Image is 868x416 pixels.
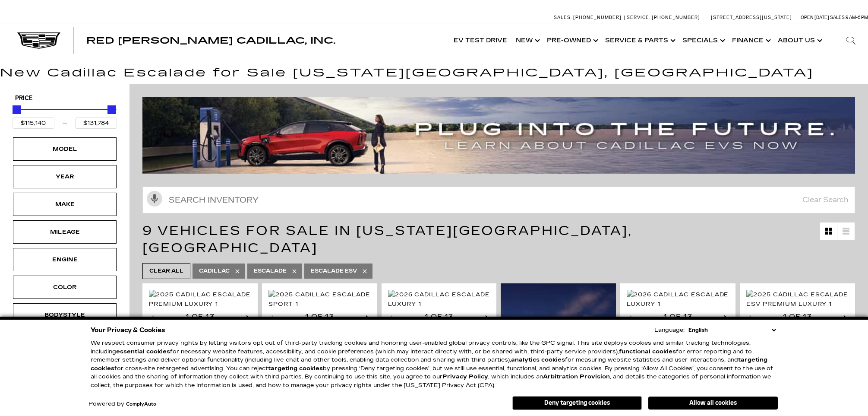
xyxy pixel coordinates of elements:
a: Pre-Owned [543,23,601,58]
a: Privacy Policy [442,373,488,380]
div: MileageMileage [13,220,117,244]
button: Deny targeting cookies [512,396,642,410]
a: Specials [678,23,728,58]
a: [STREET_ADDRESS][US_STATE] [711,15,792,20]
div: 1 / 2 [149,290,252,309]
a: Service & Parts [601,23,678,58]
div: EngineEngine [13,248,117,271]
div: Color [43,283,86,292]
p: We respect consumer privacy rights by letting visitors opt out of third-party tracking cookies an... [91,339,778,390]
span: Your Privacy & Cookies [91,324,165,336]
img: 2025 Cadillac Escalade Sport 1 [268,290,372,309]
div: 1 of 13 [268,312,371,322]
strong: essential cookies [116,348,170,355]
div: Maximum Price [107,105,116,114]
a: Red [PERSON_NAME] Cadillac, Inc. [86,36,335,45]
span: Sales: [554,15,572,20]
div: YearYear [13,165,117,188]
div: MakeMake [13,193,117,216]
span: Cadillac [199,266,230,276]
a: Sales: [PHONE_NUMBER] [554,15,624,20]
img: 2025 Cadillac Escalade Premium Luxury 1 [149,290,252,309]
a: EV Test Drive [449,23,511,58]
span: Red [PERSON_NAME] Cadillac, Inc. [86,35,335,46]
div: ColorColor [13,276,117,299]
div: Language: [654,327,685,333]
span: Clear All [149,266,183,276]
div: Next slide [843,315,849,324]
div: 1 / 2 [627,290,730,309]
span: Open [DATE] [801,15,829,20]
div: ModelModel [13,137,117,161]
a: Service: [PHONE_NUMBER] [624,15,702,20]
div: Year [43,172,86,181]
svg: Click to toggle on voice search [147,191,162,206]
span: Service: [627,15,650,20]
a: Finance [728,23,773,58]
div: 1 of 13 [627,312,729,322]
div: Model [43,144,86,154]
a: ComplyAuto [126,402,156,407]
div: 1 of 13 [388,312,490,322]
input: Search Inventory [142,187,855,213]
div: Next slide [724,315,729,324]
div: Make [43,200,86,209]
h5: Price [15,95,114,102]
div: Engine [43,255,86,264]
div: Powered by [88,401,156,407]
a: About Us [773,23,825,58]
input: Minimum [13,117,54,129]
img: 2026 Cadillac Escalade Luxury 1 [388,290,491,309]
span: 9 AM-6 PM [846,15,868,20]
select: Language Select [686,326,778,334]
div: 1 / 2 [268,290,372,309]
img: Cadillac Dark Logo with Cadillac White Text [17,32,60,49]
strong: functional cookies [619,348,676,355]
span: [PHONE_NUMBER] [573,15,622,20]
strong: Arbitration Provision [543,373,610,380]
span: Escalade ESV [311,266,357,276]
div: BodystyleBodystyle [13,303,117,327]
span: [PHONE_NUMBER] [652,15,700,20]
img: ev-blog-post-banners4 [142,97,862,174]
input: Maximum [75,117,117,129]
span: Sales: [830,15,846,20]
strong: targeting cookies [268,365,323,372]
span: Escalade [254,266,287,276]
div: 1 / 2 [388,290,491,309]
div: Price [13,102,117,129]
img: 2025 Cadillac Escalade ESV Premium Luxury 1 [746,290,849,309]
span: 9 Vehicles for Sale in [US_STATE][GEOGRAPHIC_DATA], [GEOGRAPHIC_DATA] [142,223,632,256]
strong: targeting cookies [91,356,767,372]
div: Next slide [366,315,371,324]
div: 1 of 13 [746,312,849,322]
div: Next slide [246,315,251,324]
div: Bodystyle [43,310,86,320]
img: 2026 Cadillac Escalade Luxury 1 [627,290,730,309]
a: New [511,23,543,58]
div: Minimum Price [13,105,21,114]
div: 1 / 2 [746,290,849,309]
div: Next slide [485,315,490,324]
strong: analytics cookies [511,356,565,363]
button: Allow all cookies [648,397,778,410]
div: 1 of 13 [149,312,251,322]
div: Mileage [43,227,86,237]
